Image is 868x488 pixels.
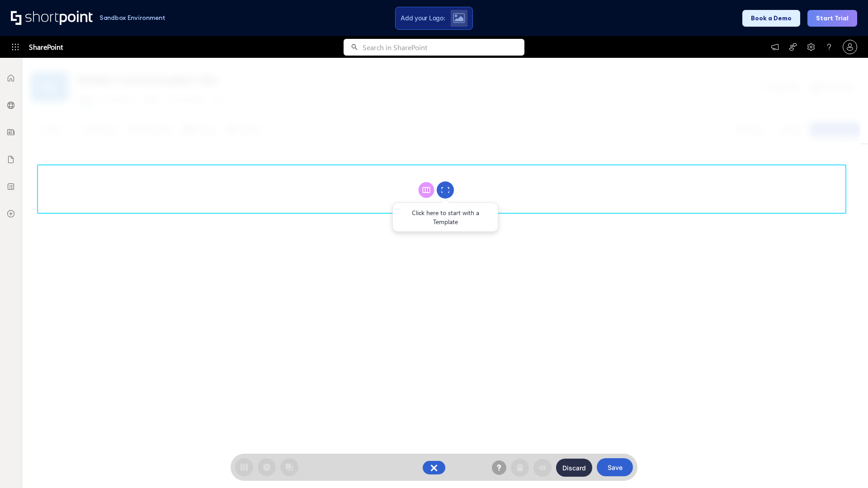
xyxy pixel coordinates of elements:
[705,383,868,488] iframe: Chat Widget
[556,459,592,477] button: Discard
[453,13,465,23] img: Upload logo
[597,458,633,476] button: Save
[742,10,800,27] button: Book a Demo
[99,15,165,20] h1: Sandbox Environment
[363,39,524,56] input: Search in SharePoint
[29,36,63,58] span: SharePoint
[401,14,445,22] span: Add your Logo:
[807,10,857,27] button: Start Trial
